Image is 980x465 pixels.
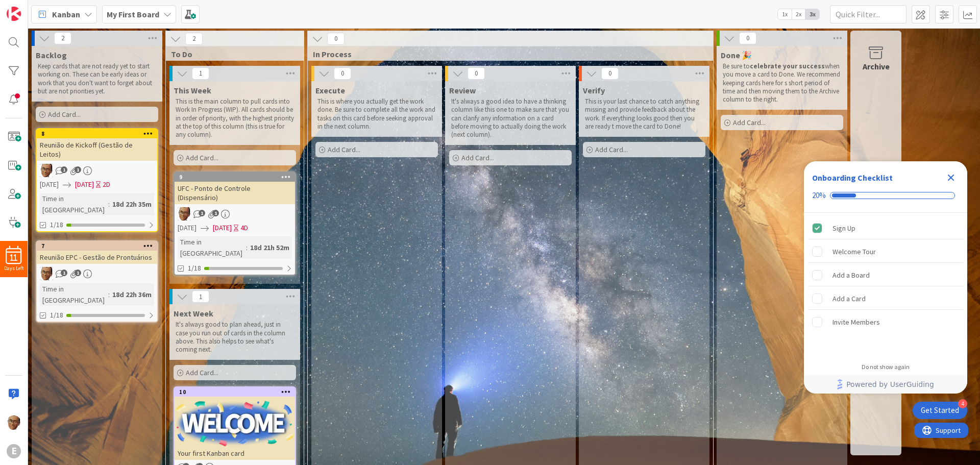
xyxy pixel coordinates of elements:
[461,153,494,162] span: Add Card...
[110,199,154,210] div: 18d 22h 35m
[328,145,360,154] span: Add Card...
[175,387,295,397] div: 10
[178,207,191,221] img: AA
[37,129,157,138] div: 8
[804,161,967,394] div: Checklist Container
[804,213,967,356] div: Checklist items
[808,264,963,286] div: Add a Board is incomplete.
[38,62,156,95] p: Keep cards that are not ready yet to start working on. These can be early ideas or work that you ...
[110,289,154,300] div: 18d 22h 36m
[921,405,959,415] div: Get Started
[601,67,619,80] span: 0
[175,447,295,460] div: Your first Kanban card
[750,62,825,70] strong: celebrate your success
[809,375,962,394] a: Powered by UserGuiding
[595,145,628,154] span: Add Card...
[61,166,67,173] span: 1
[37,241,157,264] div: 7Reunião EPC - Gestão de Prontuários
[240,223,248,233] div: 4D
[832,316,880,328] div: Invite Members
[54,32,71,44] span: 2
[107,9,159,19] b: My First Board
[174,308,213,319] span: Next Week
[327,33,345,45] span: 0
[50,310,63,321] span: 1/18
[21,2,46,14] span: Support
[723,62,841,104] p: Be sure to when you move a card to Done. We recommend keeping cards here for s short period of ti...
[7,415,21,430] img: AA
[36,50,67,60] span: Backlog
[40,179,59,190] span: [DATE]
[37,138,157,161] div: Reunião de Kickoff (Gestão de Leitos)
[832,246,876,258] div: Welcome Tour
[7,7,21,21] img: Visit kanbanzone.com
[733,118,766,127] span: Add Card...
[75,179,94,190] span: [DATE]
[108,289,110,300] span: :
[186,368,218,377] span: Add Card...
[179,388,295,396] div: 10
[174,85,211,95] span: This Week
[805,9,819,19] span: 3x
[175,173,295,204] div: 9UFC - Ponto de Controle (Dispensário)
[178,223,197,233] span: [DATE]
[812,191,826,200] div: 20%
[41,242,157,250] div: 7
[313,49,700,59] span: In Process
[862,363,910,371] div: Do not show again
[721,50,752,60] span: Done 🎉
[583,85,605,95] span: Verify
[192,290,209,303] span: 1
[830,5,906,23] input: Quick Filter...
[179,174,295,181] div: 9
[75,270,81,276] span: 1
[199,210,205,216] span: 1
[778,9,792,19] span: 1x
[40,164,53,177] img: AA
[832,269,870,281] div: Add a Board
[175,182,295,204] div: UFC - Ponto de Controle (Dispensário)
[213,223,232,233] span: [DATE]
[943,169,959,186] div: Close Checklist
[176,321,294,354] p: It's always good to plan ahead, just in case you run out of cards in the column above. This also ...
[317,97,436,131] p: This is where you actually get the work done. Be sure to complete all the work and tasks on this ...
[792,9,805,19] span: 2x
[585,97,703,131] p: This is your last chance to catch anything missing and provide feedback about the work. If everyt...
[108,199,110,210] span: :
[36,128,158,232] a: 8Reunião de Kickoff (Gestão de Leitos)AA[DATE][DATE]2DTime in [GEOGRAPHIC_DATA]:18d 22h 35m1/18
[863,60,890,72] div: Archive
[37,251,157,264] div: Reunião EPC - Gestão de Prontuários
[449,85,476,95] span: Review
[804,375,967,394] div: Footer
[246,242,248,253] span: :
[175,173,295,182] div: 9
[41,130,157,137] div: 8
[171,49,291,59] span: To Do
[739,32,756,44] span: 0
[48,110,81,119] span: Add Card...
[913,402,967,419] div: Open Get Started checklist, remaining modules: 4
[50,219,63,230] span: 1/18
[958,399,967,408] div: 4
[40,267,53,280] img: AA
[808,287,963,310] div: Add a Card is incomplete.
[175,207,295,221] div: AA
[334,67,351,80] span: 0
[174,172,296,276] a: 9UFC - Ponto de Controle (Dispensário)AA[DATE][DATE]4DTime in [GEOGRAPHIC_DATA]:18d 21h 52m1/18
[808,240,963,263] div: Welcome Tour is incomplete.
[40,193,108,215] div: Time in [GEOGRAPHIC_DATA]
[176,97,294,139] p: This is the main column to pull cards into Work In Progress (WIP). All cards should be in order o...
[315,85,345,95] span: Execute
[832,222,855,234] div: Sign Up
[10,254,17,261] span: 11
[212,210,219,216] span: 1
[468,67,485,80] span: 0
[846,378,934,390] span: Powered by UserGuiding
[37,129,157,161] div: 8Reunião de Kickoff (Gestão de Leitos)
[808,217,963,239] div: Sign Up is complete.
[52,8,80,20] span: Kanban
[175,387,295,460] div: 10Your first Kanban card
[808,311,963,333] div: Invite Members is incomplete.
[37,164,157,177] div: AA
[40,283,108,306] div: Time in [GEOGRAPHIC_DATA]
